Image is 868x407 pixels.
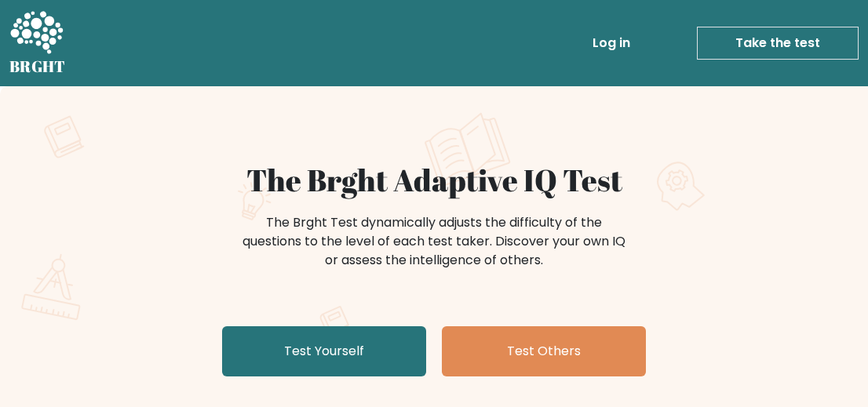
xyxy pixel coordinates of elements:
div: The Brght Test dynamically adjusts the difficulty of the questions to the level of each test take... [238,213,630,270]
a: BRGHT [9,6,66,80]
a: Take the test [697,27,859,60]
a: Test Yourself [222,326,426,376]
a: Test Others [442,326,646,376]
h5: BRGHT [9,57,66,76]
a: Log in [586,27,636,59]
h1: The Brght Adaptive IQ Test [51,162,817,198]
